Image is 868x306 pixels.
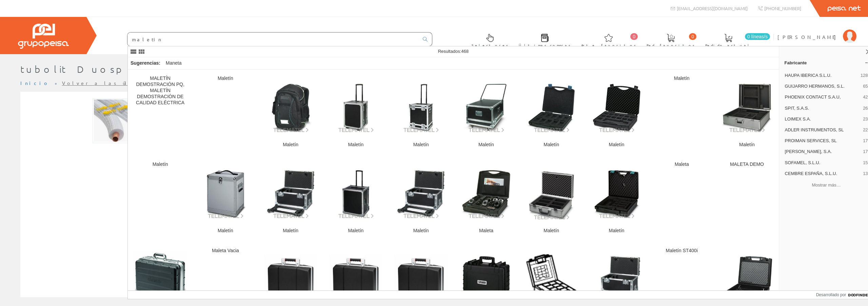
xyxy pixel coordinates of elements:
[329,165,383,219] img: Maletín
[264,165,318,219] img: Maletín
[785,116,861,122] span: LOIMEX S.A.
[863,138,868,144] span: 17
[714,156,779,242] a: MALETA DEMO
[459,142,513,148] div: Maletín
[18,24,69,49] img: Grupo Peisa
[720,161,774,168] div: MALETA DEMO
[198,75,252,82] div: Maletín
[198,165,252,219] img: Maletín
[323,70,388,156] a: Maletín Maletín
[394,79,448,133] img: Maletín
[459,228,513,234] div: Maleta
[128,70,193,156] a: MALETÍN DEMOSTRACIÓN PQ, MALETÍN DEMOSTRACIÓN DE CALIDAD ELÉCTRICA
[329,142,383,148] div: Maletín
[714,70,779,156] a: Maletín Maletín
[720,142,774,148] div: Maletín
[590,251,644,305] img: Maletín portátil
[590,142,644,148] div: Maletín
[525,164,578,220] img: Maletín
[133,161,187,168] div: Maletín
[777,34,840,40] font: [PERSON_NAME]
[264,79,318,133] img: Maletín
[863,83,868,89] span: 65
[677,5,748,11] font: [EMAIL_ADDRESS][DOMAIN_NAME]
[519,156,584,242] a: Maletín Maletín
[785,127,861,133] span: ADLER INSTRUMENTOS, SL
[649,70,714,156] a: Maletín
[166,60,182,66] font: Maneta
[584,156,649,242] a: Maletín Maletín
[785,171,861,177] span: CEMBRE ESPAÑA, S.L.U.
[747,34,768,39] font: 0 líneas/s
[93,99,158,144] img: Foto artículo >tubolit Duosplit 1_4
[264,228,318,234] div: Maletín
[459,165,513,219] img: Maleta
[655,161,709,168] div: Maleta
[863,149,868,155] span: 17
[258,70,323,156] a: Maletín Maletín
[519,43,571,48] font: Últimas compras
[764,5,801,11] font: [PHONE_NUMBER]
[128,156,193,242] a: Maletín
[62,80,191,86] font: Volver a las últimas compras
[777,28,856,35] a: [PERSON_NAME]
[459,251,513,305] img: Maletín portátil
[863,127,868,133] span: 22
[198,248,252,254] div: Maleta Vacia
[655,75,709,82] div: Maletín
[525,228,578,234] div: Maletín
[131,60,160,66] font: Sugerencias:
[720,79,774,133] img: Maletín
[394,251,448,305] img: Maletín DIAMANT35
[198,228,252,234] div: Maletín
[590,165,644,219] img: Maletín
[438,49,469,54] span: Resultados:
[590,228,644,234] div: Maletín
[461,49,469,54] span: 468
[785,149,861,155] span: [PERSON_NAME], S.A.
[329,79,383,133] img: Maletín
[785,138,861,144] span: PROIMAN SERVICES, SL
[863,171,868,177] span: 13
[264,142,318,148] div: Maletín
[525,251,578,305] img: Maleta AT1HB2
[655,248,709,254] div: Maletín ST400i
[193,156,258,242] a: Maletín Maletín
[590,79,644,133] img: Maletín
[472,43,508,48] font: Selectores
[329,228,383,234] div: Maletín
[133,75,187,106] div: MALETÍN DEMOSTRACIÓN PQ, MALETÍN DEMOSTRACIÓN DE CALIDAD ELÉCTRICA
[785,105,861,111] span: SPIT, S.A.S.
[785,72,858,79] span: HAUPA IBERICA S.L.U.
[394,165,448,219] img: Maletín
[785,83,861,89] span: GUIJARRO HERMANOS, S.L.
[720,251,774,305] img: Maletín portátil
[329,251,383,305] img: Maletín DIAMANT40
[581,43,636,48] font: Arte. favoritos
[389,156,453,242] a: Maletín Maletín
[127,32,419,46] input: Buscar ...
[394,228,448,234] div: Maletín
[454,156,518,242] a: Maleta Maleta
[647,43,695,48] font: Ped. favoritos
[863,94,868,100] span: 42
[459,79,513,133] img: Maletín
[389,70,453,156] a: Maletín Maletín
[323,156,388,242] a: Maletín Maletín
[258,156,323,242] a: Maletín Maletín
[649,156,714,242] a: Maleta
[785,94,861,100] span: PHOENIX CONTACT S.A.U,
[863,105,868,111] span: 26
[705,43,751,48] font: Pedido actual
[863,160,868,166] span: 15
[691,34,694,39] font: 0
[584,70,649,156] a: Maletín Maletín
[863,116,868,122] span: 23
[861,72,868,79] span: 128
[785,160,861,166] span: SOFAMEL, S.L.U.
[519,70,584,156] a: Maletín Maletín
[525,79,578,133] img: Maletín
[20,80,49,86] a: Inicio
[454,70,518,156] a: Maletín Maletín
